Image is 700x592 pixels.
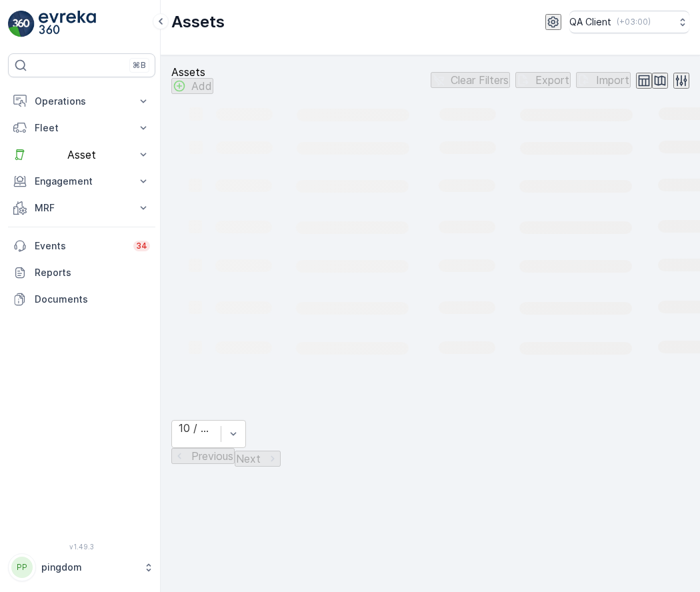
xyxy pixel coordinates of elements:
[569,11,689,33] button: QA Client(+03:00)
[39,11,96,37] img: logo_light-DOdMpM7g.png
[8,286,155,313] a: Documents
[8,259,155,286] a: Reports
[8,141,155,168] button: Asset
[451,74,509,86] p: Clear Filters
[191,450,233,462] p: Previous
[8,168,155,195] button: Engagement
[35,293,150,306] p: Documents
[8,553,155,581] button: PPpingdom
[8,115,155,141] button: Fleet
[569,15,611,29] p: QA Client
[431,72,510,88] button: Clear Filters
[133,60,146,71] p: ⌘B
[35,201,129,215] p: MRF
[8,88,155,115] button: Operations
[35,266,150,279] p: Reports
[236,453,261,465] p: Next
[35,175,129,188] p: Engagement
[41,561,137,574] p: pingdom
[617,17,651,27] p: ( +03:00 )
[8,233,155,259] a: Events34
[235,451,281,467] button: Next
[35,121,129,135] p: Fleet
[11,557,33,578] div: PP
[191,80,212,92] p: Add
[535,74,569,86] p: Export
[35,239,125,253] p: Events
[171,66,213,78] p: Assets
[8,195,155,221] button: MRF
[136,241,147,251] p: 34
[171,448,235,464] button: Previous
[179,422,214,434] div: 10 / Page
[35,95,129,108] p: Operations
[515,72,571,88] button: Export
[8,11,35,37] img: logo
[596,74,629,86] p: Import
[35,149,129,161] p: Asset
[576,72,631,88] button: Import
[8,543,155,551] span: v 1.49.3
[171,78,213,94] button: Add
[171,11,225,33] p: Assets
